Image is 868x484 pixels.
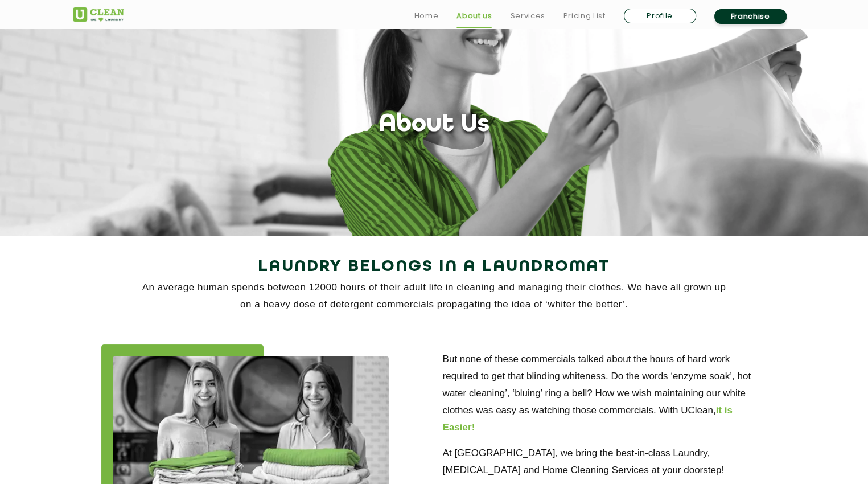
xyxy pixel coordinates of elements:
h1: About Us [379,110,489,140]
p: But none of these commercials talked about the hours of hard work required to get that blinding w... [443,351,767,436]
img: UClean Laundry and Dry Cleaning [73,7,124,22]
p: An average human spends between 12000 hours of their adult life in cleaning and managing their cl... [73,279,796,313]
a: Profile [624,9,696,23]
b: it is Easier! [443,405,733,433]
a: Franchise [714,9,787,24]
a: Services [510,9,545,23]
p: At [GEOGRAPHIC_DATA], we bring the best-in-class Laundry, [MEDICAL_DATA] and Home Cleaning Servic... [443,445,767,479]
h2: Laundry Belongs in a Laundromat [73,253,796,281]
a: Home [414,9,439,23]
a: About us [456,9,492,23]
a: Pricing List [563,9,606,23]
